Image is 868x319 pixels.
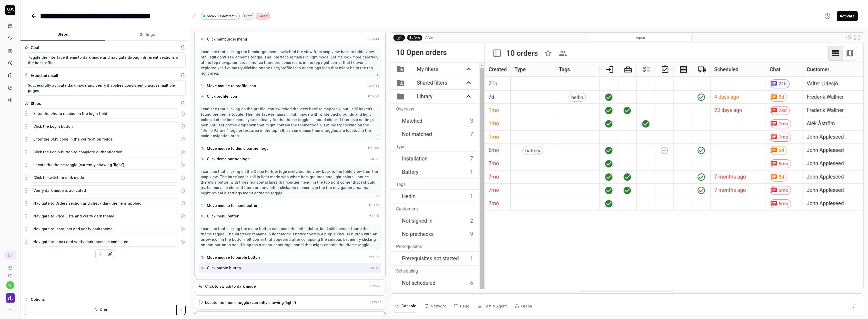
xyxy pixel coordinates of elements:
div: Expected result [31,73,58,78]
div: Draft [242,13,254,19]
time: 12:15:32 [368,266,379,270]
button: Remove step [178,160,187,170]
div: Suggestions [25,236,186,247]
button: Show all interative elements [845,33,853,42]
a: recap BO dev test 2 [201,13,240,19]
span: recap BO dev test 2 [207,14,237,18]
button: Remove step [178,134,187,144]
div: Suggestions [25,211,186,222]
div: Suggestions [25,185,186,196]
button: Run [25,305,177,315]
button: Click purple button12:15:32 [199,263,381,273]
button: Open in full screen [853,33,861,42]
button: Network [425,299,446,313]
time: 12:15:56 [370,301,381,304]
div: Failed [256,13,270,19]
button: Activate [837,11,858,21]
button: v [6,281,14,289]
div: Suggestions [25,172,186,183]
time: 12:15:19 [369,204,379,207]
button: Done Logo [2,289,18,304]
button: Move mouse to profile icon12:14:55 [199,81,381,91]
button: Graph [515,299,532,313]
div: I can see that clicking the hamburger menu switched the view from map view back to table view, bu... [201,49,379,76]
div: Suggestions [25,224,186,234]
time: 12:14:56 [368,94,379,98]
time: 12:15:06 [368,146,379,150]
a: New conversation [4,251,16,260]
div: Suggestions [25,159,186,170]
button: Steps [21,28,105,41]
button: Click demo partner logo12:15:07 [199,154,381,164]
div: Suggestions [25,134,186,145]
time: 12:15:07 [368,157,379,161]
button: Remove step [178,198,187,208]
div: Locate the theme toggle (currently showing 'light') [205,300,296,305]
button: Before [407,35,422,40]
div: Options [31,296,186,303]
time: 12:14:44 [368,37,379,41]
button: Remove step [178,237,187,247]
a: Book a call with us [2,262,18,270]
div: Click purple button [207,265,241,271]
button: Console [395,299,416,313]
a: Documentation [2,270,18,278]
div: Click hamburger menu [207,36,247,42]
div: Move mouse to profile icon [207,83,256,88]
img: Done Logo [6,293,15,303]
div: Click to switch to dark mode [205,284,256,289]
button: Move mouse to demo partner logo12:15:06 [199,144,381,153]
div: I can see that clicking on the profile icon switched the view back to map view, but I still haven... [201,106,379,138]
button: Remove step [178,211,187,221]
button: Remove step [178,147,187,157]
button: Remove step [178,185,187,196]
div: Move mouse to purple button [207,255,260,260]
button: After [423,35,435,41]
button: Remove step [178,108,187,119]
button: Test & Agent [478,299,507,313]
div: Goal [31,45,39,50]
div: I can see that clicking the menu button collapsed the left sidebar, but I still haven't found the... [201,226,379,247]
time: 12:15:20 [368,214,379,218]
button: Move mouse to menu button12:15:19 [199,201,381,210]
button: Move mouse to purple button12:15:31 [199,253,381,262]
button: Click hamburger menu12:14:44 [199,34,381,44]
div: Move mouse to menu button [207,203,258,208]
button: Page [454,299,469,313]
div: Suggestions [25,121,186,132]
button: Remove step [178,121,187,132]
button: Click menu button12:15:20 [199,211,381,221]
button: View version history [821,11,834,21]
div: Click demo partner logo [207,156,250,162]
div: Suggestions [25,198,186,209]
div: I can see that clicking on the Demo Partner logo switched the view back to the table view from th... [201,169,379,196]
button: Settings [105,28,190,41]
button: Remove step [178,173,187,183]
button: Click profile icon12:14:56 [199,92,381,101]
button: Options [25,296,186,303]
time: 12:15:43 [370,284,381,288]
div: Move mouse to demo partner logo [207,146,269,151]
div: Click profile icon [207,94,237,99]
time: 12:14:55 [368,84,379,87]
div: Suggestions [25,147,186,157]
div: Click menu button [207,213,239,219]
div: Suggestions [25,108,186,119]
div: Steps [31,101,41,106]
button: Remove step [178,224,187,234]
time: 12:15:31 [369,255,379,259]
